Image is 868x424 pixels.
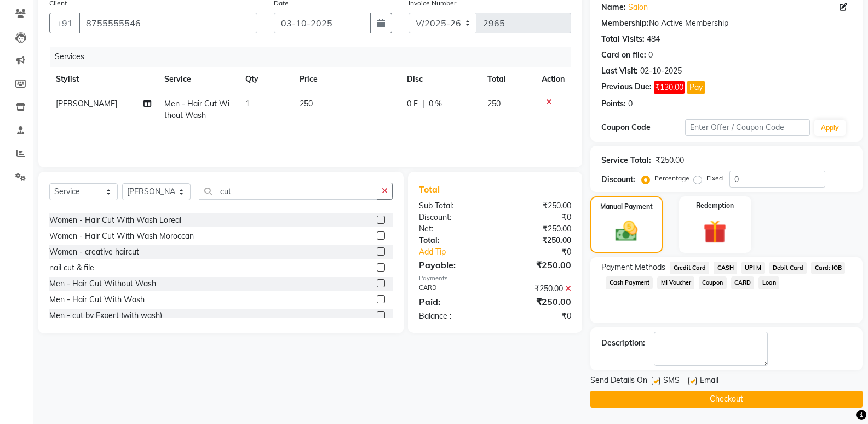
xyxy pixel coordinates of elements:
[49,230,194,242] div: Women - Hair Cut With Wash Moroccan
[628,98,633,110] div: 0
[657,276,694,289] span: MI Voucher
[758,276,779,289] span: Loan
[601,122,685,133] div: Coupon Code
[407,98,418,110] span: 0 F
[422,98,424,110] span: |
[601,18,649,29] div: Membership:
[648,49,653,61] div: 0
[628,2,648,13] a: Salon
[239,67,293,92] th: Qty
[601,2,626,13] div: Name:
[411,246,509,258] a: Add Tip
[590,375,647,388] span: Send Details On
[601,65,638,77] div: Last Visit:
[696,217,734,246] img: _gift.svg
[714,262,737,274] span: CASH
[293,67,400,92] th: Price
[495,310,579,322] div: ₹0
[769,262,807,274] span: Debit Card
[495,258,579,272] div: ₹250.00
[495,223,579,235] div: ₹250.00
[601,262,665,273] span: Payment Methods
[590,391,863,408] button: Checkout
[495,212,579,223] div: ₹0
[56,99,117,109] span: [PERSON_NAME]
[164,99,229,120] span: Men - Hair Cut Without Wash
[640,65,682,77] div: 02-10-2025
[419,274,571,283] div: Payments
[411,310,495,322] div: Balance :
[656,155,684,166] div: ₹250.00
[49,67,158,92] th: Stylist
[411,200,495,212] div: Sub Total:
[811,262,845,274] span: Card: IOB
[601,49,646,61] div: Card on file:
[49,278,156,290] div: Men - Hair Cut Without Wash
[601,155,651,166] div: Service Total:
[300,99,313,109] span: 250
[495,283,579,295] div: ₹250.00
[731,276,755,289] span: CARD
[49,13,80,33] button: +91
[429,98,442,110] span: 0 %
[741,262,765,274] span: UPI M
[495,295,579,308] div: ₹250.00
[699,276,727,289] span: Coupon
[487,99,501,109] span: 250
[601,174,635,185] div: Discount:
[50,47,579,67] div: Services
[601,98,626,110] div: Points:
[411,258,495,272] div: Payable:
[601,18,852,29] div: No Active Membership
[400,67,481,92] th: Disc
[654,81,685,94] span: ₹130.00
[481,67,535,92] th: Total
[495,235,579,246] div: ₹250.00
[696,201,734,211] label: Redemption
[687,81,705,94] button: Pay
[411,295,495,308] div: Paid:
[814,120,846,136] button: Apply
[535,67,571,92] th: Action
[245,99,250,109] span: 1
[79,13,257,33] input: Search by Name/Mobile/Email/Code
[49,214,181,226] div: Women - Hair Cut With Wash Loreal
[600,202,653,212] label: Manual Payment
[706,173,723,183] label: Fixed
[199,183,377,200] input: Search or Scan
[647,33,660,45] div: 484
[608,218,645,244] img: _cash.svg
[601,33,645,45] div: Total Visits:
[509,246,579,258] div: ₹0
[670,262,709,274] span: Credit Card
[49,246,139,258] div: Women - creative haircut
[411,212,495,223] div: Discount:
[663,375,680,388] span: SMS
[685,119,810,136] input: Enter Offer / Coupon Code
[158,67,239,92] th: Service
[49,310,162,321] div: Men - cut by Expert (with wash)
[419,184,444,195] span: Total
[700,375,718,388] span: Email
[495,200,579,212] div: ₹250.00
[49,262,94,274] div: nail cut & file
[601,81,652,94] div: Previous Due:
[601,337,645,349] div: Description:
[411,283,495,295] div: CARD
[654,173,689,183] label: Percentage
[411,235,495,246] div: Total:
[49,294,145,306] div: Men - Hair Cut With Wash
[606,276,653,289] span: Cash Payment
[411,223,495,235] div: Net:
